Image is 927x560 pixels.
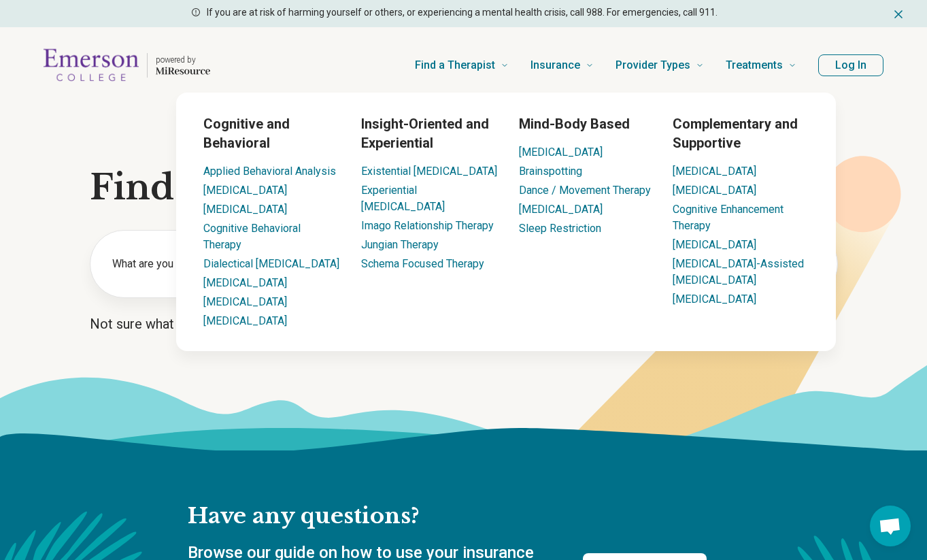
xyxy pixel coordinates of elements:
a: Brainspotting [519,165,582,178]
a: [MEDICAL_DATA] [519,203,603,216]
a: [MEDICAL_DATA] [519,146,603,159]
a: Experiential [MEDICAL_DATA] [361,184,445,213]
a: Dance / Movement Therapy [519,184,651,197]
p: powered by [156,54,210,65]
a: Dialectical [MEDICAL_DATA] [203,257,339,270]
a: [MEDICAL_DATA] [203,276,287,289]
a: [MEDICAL_DATA] [673,165,756,178]
h3: Insight-Oriented and Experiential [361,114,497,152]
a: Applied Behavioral Analysis [203,165,336,178]
a: Jungian Therapy [361,238,439,251]
h3: Complementary and Supportive [673,114,809,152]
button: Dismiss [892,5,905,22]
a: [MEDICAL_DATA] [673,184,756,197]
h3: Mind-Body Based [519,114,651,133]
a: Existential [MEDICAL_DATA] [361,165,497,178]
a: Schema Focused Therapy [361,257,484,270]
p: If you are at risk of harming yourself or others, or experiencing a mental health crisis, call 98... [207,5,718,20]
a: [MEDICAL_DATA] [673,293,756,306]
div: Open chat [870,506,911,546]
a: Sleep Restriction [519,222,601,235]
p: Not sure what you’re looking for? [90,314,838,333]
a: Cognitive Behavioral Therapy [203,222,301,251]
span: Treatments [726,56,783,75]
h1: Find the right mental health care for you [90,167,838,208]
a: [MEDICAL_DATA]-Assisted [MEDICAL_DATA] [673,257,804,286]
a: Treatments [726,38,796,93]
span: Find a Therapist [415,56,495,75]
a: [MEDICAL_DATA] [203,314,287,327]
a: Provider Types [616,38,704,93]
a: Cognitive Enhancement Therapy [673,203,783,232]
a: Home page [44,44,210,87]
button: Log In [818,54,883,76]
div: Treatments [95,93,917,351]
a: Find a Therapist [415,38,509,93]
a: [MEDICAL_DATA] [203,203,287,216]
a: Insurance [530,38,594,93]
h3: Cognitive and Behavioral [203,114,339,152]
a: [MEDICAL_DATA] [673,238,756,251]
span: Insurance [530,56,580,75]
a: Imago Relationship Therapy [361,219,494,232]
h2: Have any questions? [188,502,707,531]
a: [MEDICAL_DATA] [203,184,287,197]
a: [MEDICAL_DATA] [203,295,287,308]
span: Provider Types [616,56,690,75]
